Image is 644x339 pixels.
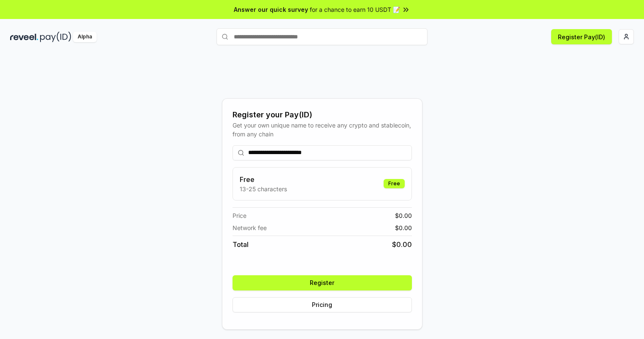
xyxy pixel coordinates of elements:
[240,184,287,193] p: 13-25 characters
[233,275,412,290] button: Register
[73,32,97,42] div: Alpha
[392,239,412,250] span: $ 0.00
[395,223,412,232] span: $ 0.00
[234,5,308,14] span: Answer our quick survey
[40,32,71,42] img: pay_id
[233,211,246,220] span: Price
[551,29,612,44] button: Register Pay(ID)
[233,223,267,232] span: Network fee
[310,5,400,14] span: for a chance to earn 10 USDT 📝
[10,32,38,42] img: reveel_dark
[240,174,287,184] h3: Free
[233,109,412,121] div: Register your Pay(ID)
[233,297,412,312] button: Pricing
[233,239,249,250] span: Total
[395,211,412,220] span: $ 0.00
[384,179,405,188] div: Free
[233,121,412,138] div: Get your own unique name to receive any crypto and stablecoin, from any chain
